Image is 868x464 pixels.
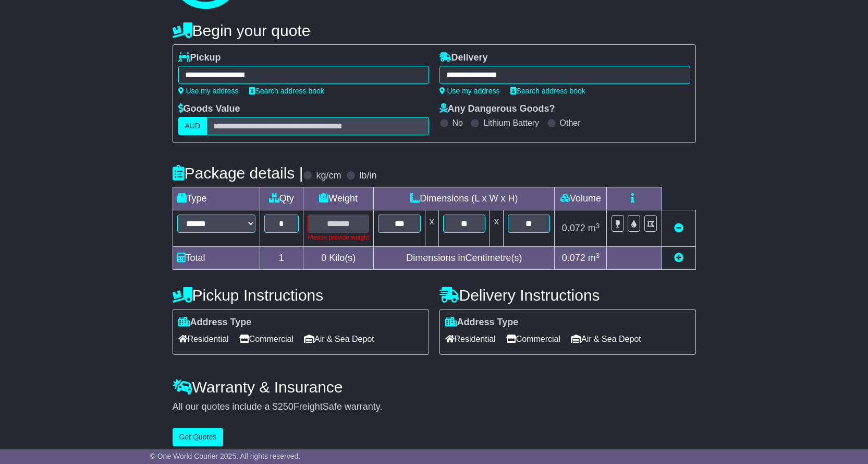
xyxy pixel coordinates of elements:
[506,331,560,347] span: Commercial
[303,187,374,210] td: Weight
[173,401,696,413] div: All our quotes include a $ FreightSafe warranty.
[178,317,252,328] label: Address Type
[571,331,641,347] span: Air & Sea Depot
[510,87,585,95] a: Search address book
[173,187,260,210] td: Type
[173,22,696,39] h4: Begin your quote
[483,118,539,128] label: Lithium Battery
[425,210,438,247] td: x
[178,87,239,95] a: Use my address
[178,52,221,64] label: Pickup
[321,253,326,263] span: 0
[555,187,607,210] td: Volume
[239,331,294,347] span: Commercial
[359,170,376,182] label: lb/in
[178,103,240,115] label: Goods Value
[445,331,496,347] span: Residential
[150,452,301,460] span: © One World Courier 2025. All rights reserved.
[439,52,488,64] label: Delivery
[588,223,600,233] span: m
[560,118,581,128] label: Other
[260,187,303,210] td: Qty
[374,187,555,210] td: Dimensions (L x W x H)
[439,287,696,304] h4: Delivery Instructions
[674,253,683,263] a: Add new item
[588,253,600,263] span: m
[278,401,294,412] span: 250
[173,164,303,182] h4: Package details |
[439,103,555,115] label: Any Dangerous Goods?
[178,331,229,347] span: Residential
[439,87,500,95] a: Use my address
[562,223,585,233] span: 0.072
[562,253,585,263] span: 0.072
[596,222,600,230] sup: 3
[445,317,519,328] label: Address Type
[173,378,696,396] h4: Warranty & Insurance
[596,252,600,259] sup: 3
[178,117,207,135] label: AUD
[490,210,504,247] td: x
[308,233,369,242] div: Please provide weight
[674,223,683,233] a: Remove this item
[453,118,463,128] label: No
[249,87,324,95] a: Search address book
[173,287,429,304] h4: Pickup Instructions
[173,247,260,270] td: Total
[304,331,374,347] span: Air & Sea Depot
[173,428,224,446] button: Get Quotes
[374,247,555,270] td: Dimensions in Centimetre(s)
[303,247,374,270] td: Kilo(s)
[260,247,303,270] td: 1
[316,170,341,182] label: kg/cm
